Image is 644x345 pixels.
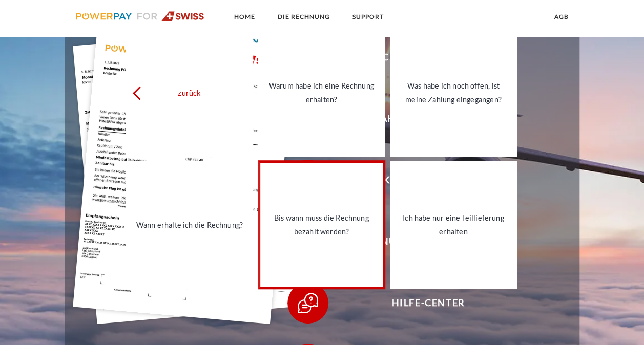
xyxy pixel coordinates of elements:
div: Bis wann muss die Rechnung bezahlt werden? [264,211,379,239]
img: qb_help.svg [295,290,321,316]
div: Was habe ich noch offen, ist meine Zahlung eingegangen? [396,79,511,106]
div: zurück [132,86,246,100]
a: DIE RECHNUNG [269,8,339,26]
img: logo-swiss.svg [76,11,204,21]
a: Was habe ich noch offen, ist meine Zahlung eingegangen? [390,29,517,157]
div: Ich habe nur eine Teillieferung erhalten [396,211,511,239]
a: SUPPORT [344,8,392,26]
button: Hilfe-Center [287,283,554,324]
a: Home [225,8,264,26]
span: Hilfe-Center [303,283,554,324]
div: Warum habe ich eine Rechnung erhalten? [264,79,379,106]
div: Wann erhalte ich die Rechnung? [132,218,246,232]
a: agb [545,8,577,26]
